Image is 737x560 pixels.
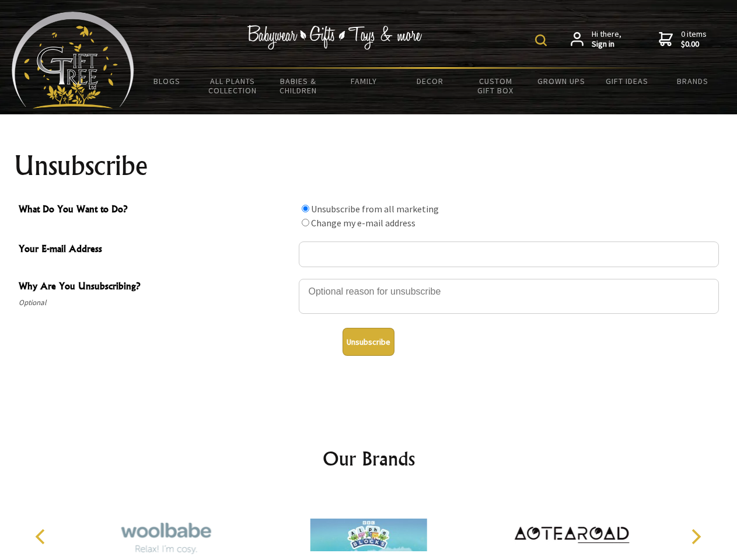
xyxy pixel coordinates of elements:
[299,279,719,314] textarea: Why Are You Unsubscribing?
[29,524,55,549] button: Previous
[681,39,707,50] strong: $0.00
[571,29,621,50] a: Hi there,Sign in
[463,69,529,103] a: Custom Gift Box
[19,296,293,310] span: Optional
[302,219,309,226] input: What Do You Want to Do?
[247,25,422,50] img: Babywear - Gifts - Toys & more
[592,39,621,50] strong: Sign in
[397,69,463,93] a: Decor
[19,279,293,296] span: Why Are You Unsubscribing?
[331,69,397,93] a: Family
[14,152,724,180] h1: Unsubscribe
[594,69,660,93] a: Gift Ideas
[12,12,134,108] img: Babyware - Gifts - Toys and more...
[660,69,726,93] a: Brands
[683,524,708,549] button: Next
[311,217,415,229] label: Change my e-mail address
[311,203,439,215] label: Unsubscribe from all marketing
[266,69,331,103] a: Babies & Children
[23,444,714,473] h2: Our Brands
[343,328,394,356] button: Unsubscribe
[592,29,621,50] span: Hi there,
[299,242,719,267] input: Your E-mail Address
[200,69,266,103] a: All Plants Collection
[535,34,547,46] img: product search
[528,69,594,93] a: Grown Ups
[681,29,707,50] span: 0 items
[19,242,293,258] span: Your E-mail Address
[134,69,200,93] a: BLOGS
[19,202,293,219] span: What Do You Want to Do?
[302,205,309,212] input: What Do You Want to Do?
[659,29,707,50] a: 0 items$0.00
